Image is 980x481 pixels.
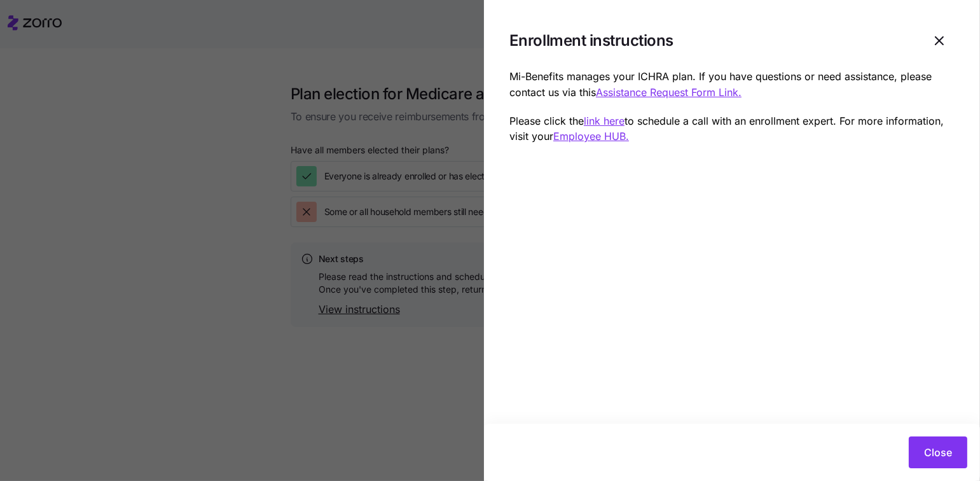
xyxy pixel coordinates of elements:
h1: Enrollment instructions [509,31,673,50]
a: Employee HUB. [553,130,629,143]
span: Close [924,445,952,460]
a: link here [584,115,625,127]
a: Assistance Request Form Link. [596,86,742,99]
p: Mi-Benefits manages your ICHRA plan. If you have questions or need assistance, please contact us ... [509,69,955,101]
p: Please click the to schedule a call with an enrollment expert. For more information, visit your [509,113,955,145]
button: Close [909,436,967,468]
